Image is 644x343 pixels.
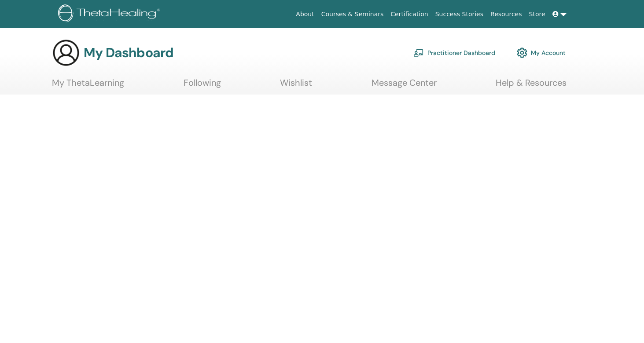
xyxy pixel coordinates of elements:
[526,6,549,22] a: Store
[372,77,437,95] a: Message Center
[280,77,312,95] a: Wishlist
[413,49,424,57] img: chalkboard-teacher.svg
[517,45,527,60] img: cog.svg
[432,6,487,22] a: Success Stories
[387,6,431,22] a: Certification
[413,43,495,62] a: Practitioner Dashboard
[84,45,173,61] h3: My Dashboard
[58,4,163,24] img: logo.png
[318,6,387,22] a: Courses & Seminars
[52,77,124,95] a: My ThetaLearning
[496,77,567,95] a: Help & Resources
[517,43,566,62] a: My Account
[52,39,80,67] img: generic-user-icon.jpg
[184,77,221,95] a: Following
[292,6,317,22] a: About
[487,6,526,22] a: Resources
